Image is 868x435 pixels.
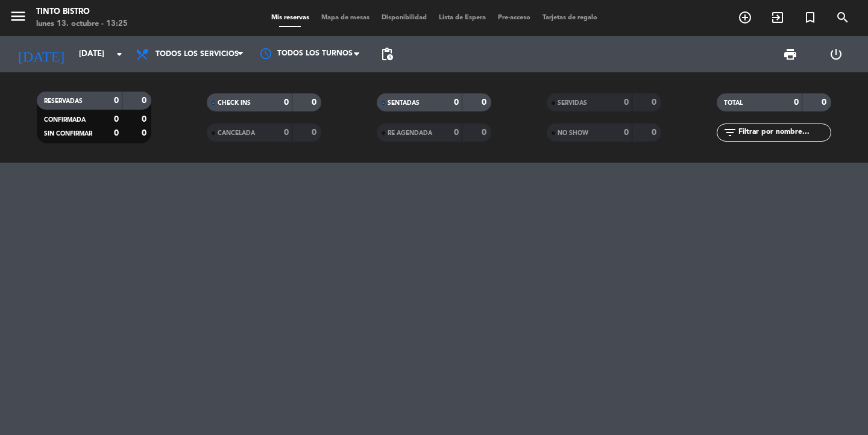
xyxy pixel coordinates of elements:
strong: 0 [142,115,149,124]
span: Pre-acceso [492,14,536,21]
strong: 0 [454,128,459,137]
i: [DATE] [9,41,73,67]
span: pending_actions [380,47,394,61]
span: Todos los servicios [156,50,239,58]
strong: 0 [284,98,289,107]
i: filter_list [723,125,737,140]
span: Lista de Espera [433,14,492,21]
strong: 0 [284,128,289,137]
span: TOTAL [724,100,743,106]
i: turned_in_not [803,10,817,25]
strong: 0 [652,128,659,137]
strong: 0 [114,115,119,124]
i: search [835,10,850,25]
strong: 0 [142,129,149,137]
div: LOG OUT [813,36,859,72]
i: power_settings_new [829,47,843,61]
strong: 0 [624,98,629,107]
strong: 0 [482,128,489,137]
i: exit_to_app [770,10,785,25]
span: Disponibilidad [376,14,433,21]
span: NO SHOW [558,130,588,136]
strong: 0 [454,98,459,107]
i: menu [9,7,27,25]
strong: 0 [312,128,319,137]
button: menu [9,7,27,30]
strong: 0 [114,96,119,105]
span: Mapa de mesas [315,14,376,21]
input: Filtrar por nombre... [737,126,831,139]
span: SERVIDAS [558,100,587,106]
div: lunes 13. octubre - 13:25 [36,18,128,30]
span: RE AGENDADA [388,130,432,136]
strong: 0 [312,98,319,107]
span: SENTADAS [388,100,420,106]
strong: 0 [114,129,119,137]
span: CHECK INS [218,100,251,106]
span: CANCELADA [218,130,255,136]
span: print [783,47,797,61]
div: Tinto Bistro [36,6,128,18]
span: RESERVADAS [44,98,83,104]
span: CONFIRMADA [44,117,86,123]
strong: 0 [652,98,659,107]
strong: 0 [482,98,489,107]
span: Mis reservas [265,14,315,21]
strong: 0 [794,98,799,107]
i: add_circle_outline [738,10,752,25]
span: SIN CONFIRMAR [44,131,92,137]
strong: 0 [624,128,629,137]
strong: 0 [142,96,149,105]
i: arrow_drop_down [112,47,127,61]
strong: 0 [822,98,829,107]
span: Tarjetas de regalo [536,14,603,21]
